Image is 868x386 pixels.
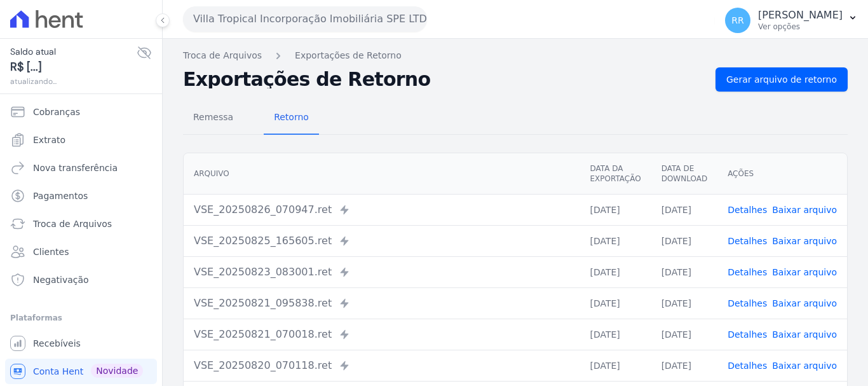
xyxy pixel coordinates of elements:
a: Baixar arquivo [772,298,837,308]
a: Baixar arquivo [772,236,837,246]
th: Data da Exportação [580,153,651,195]
a: Baixar arquivo [772,361,837,371]
a: Detalhes [728,361,767,371]
div: VSE_20250821_070018.ret [194,327,569,342]
td: [DATE] [651,287,717,319]
p: Ver opções [758,22,843,32]
a: Recebíveis [5,331,157,356]
div: VSE_20250825_165605.ret [194,233,569,249]
div: VSE_20250820_070118.ret [194,358,569,373]
button: RR [PERSON_NAME] Ver opções [715,3,868,38]
span: atualizando... [10,76,137,87]
a: Gerar arquivo de retorno [715,67,848,92]
div: VSE_20250821_095838.ret [194,296,569,311]
a: Detalhes [728,329,767,340]
a: Detalhes [728,298,767,308]
span: Cobranças [33,106,80,118]
td: [DATE] [580,225,651,256]
a: Remessa [183,102,243,135]
td: [DATE] [651,319,717,350]
span: Novidade [91,364,143,378]
span: Troca de Arquivos [33,217,112,230]
a: Cobranças [5,99,157,125]
a: Detalhes [728,236,767,246]
span: R$ [...] [10,59,137,76]
h2: Exportações de Retorno [183,71,705,88]
td: [DATE] [651,256,717,287]
td: [DATE] [651,225,717,256]
a: Baixar arquivo [772,205,837,215]
th: Arquivo [184,153,580,195]
td: [DATE] [651,194,717,225]
a: Extrato [5,127,157,153]
a: Conta Hent Novidade [5,359,157,384]
a: Clientes [5,239,157,265]
div: VSE_20250823_083001.ret [194,265,569,280]
span: Saldo atual [10,45,137,59]
a: Baixar arquivo [772,329,837,340]
td: [DATE] [580,194,651,225]
td: [DATE] [580,256,651,287]
span: Extrato [33,134,65,146]
td: [DATE] [580,287,651,319]
span: Retorno [266,104,316,130]
span: Recebíveis [33,337,81,350]
span: Nova transferência [33,162,118,174]
td: [DATE] [651,350,717,381]
a: Pagamentos [5,183,157,209]
span: Remessa [186,104,241,130]
span: Clientes [33,245,69,258]
a: Exportações de Retorno [295,49,402,62]
button: Villa Tropical Incorporação Imobiliária SPE LTDA [183,6,427,32]
span: Negativação [33,273,89,286]
th: Data de Download [651,153,717,195]
div: VSE_20250826_070947.ret [194,202,569,217]
a: Troca de Arquivos [183,49,262,62]
th: Ações [717,153,847,195]
td: [DATE] [580,319,651,350]
span: Gerar arquivo de retorno [726,73,837,86]
a: Detalhes [728,205,767,215]
span: Conta Hent [33,365,83,378]
a: Negativação [5,267,157,293]
p: [PERSON_NAME] [758,9,843,22]
a: Retorno [264,102,319,135]
a: Troca de Arquivos [5,211,157,237]
td: [DATE] [580,350,651,381]
span: Pagamentos [33,190,88,202]
a: Nova transferência [5,155,157,181]
span: RR [731,16,743,25]
a: Baixar arquivo [772,267,837,277]
div: Plataformas [10,310,152,326]
a: Detalhes [728,267,767,277]
nav: Breadcrumb [183,49,848,62]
